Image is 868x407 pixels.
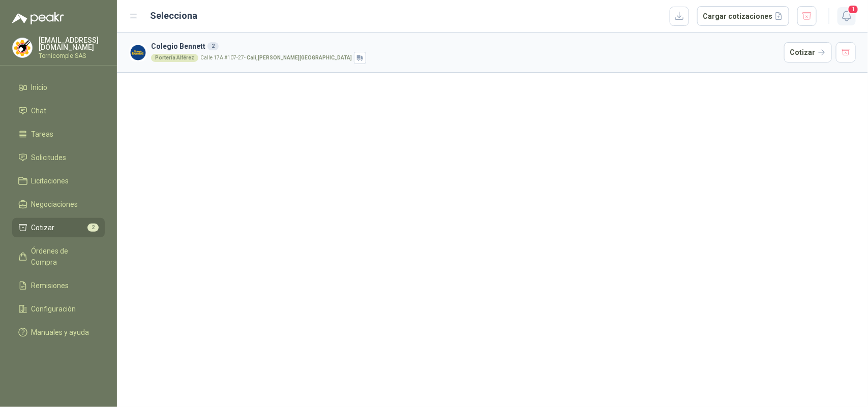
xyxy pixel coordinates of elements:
a: Cotizar2 [12,218,105,237]
strong: Cali , [PERSON_NAME][GEOGRAPHIC_DATA] [247,55,352,60]
a: Remisiones [12,276,105,295]
span: 2 [87,224,99,232]
a: Chat [12,101,105,120]
h2: Selecciona [151,9,198,23]
button: 1 [837,7,856,25]
span: Negociaciones [32,199,78,210]
a: Configuración [12,299,105,319]
p: Tornicomple SAS [39,53,105,59]
img: Company Logo [13,38,32,57]
span: Cotizar [32,222,55,233]
img: Logo peakr [12,12,64,24]
div: 2 [207,42,219,50]
span: Chat [32,105,47,116]
div: Portería Alférez [151,54,198,62]
span: Órdenes de Compra [32,245,95,268]
span: 1 [848,5,859,14]
span: Solicitudes [32,152,67,163]
span: Licitaciones [32,175,69,186]
p: [EMAIL_ADDRESS][DOMAIN_NAME] [39,37,105,51]
h3: Colegio Bennett [151,41,780,52]
a: Solicitudes [12,148,105,167]
span: Manuales y ayuda [32,327,89,338]
a: Órdenes de Compra [12,241,105,272]
p: Calle 17A #107-27 - [200,55,352,60]
img: Company Logo [129,44,147,61]
a: Manuales y ayuda [12,323,105,342]
a: Inicio [12,78,105,97]
button: Cotizar [784,42,832,62]
span: Remisiones [32,280,69,291]
a: Negociaciones [12,195,105,214]
a: Licitaciones [12,171,105,191]
span: Tareas [32,129,54,140]
button: Cargar cotizaciones [697,6,789,26]
span: Inicio [32,82,48,93]
a: Tareas [12,124,105,144]
span: Configuración [32,303,76,315]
